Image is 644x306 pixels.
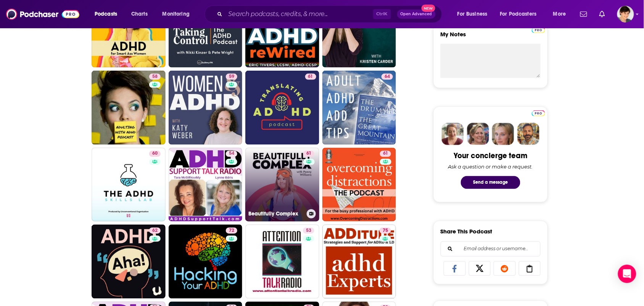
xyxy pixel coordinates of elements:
span: 60 [152,150,158,158]
button: open menu [495,8,548,20]
span: 61 [308,73,313,81]
a: Share on Facebook [444,261,466,276]
span: 75 [383,227,388,235]
a: 75 [322,225,396,299]
span: Open Advanced [401,12,432,16]
span: 59 [229,73,234,81]
a: 60 [92,148,166,222]
input: Search podcasts, credits, & more... [225,8,373,20]
div: Open Intercom Messenger [618,265,636,283]
a: 54 [169,148,243,222]
button: open menu [548,8,576,20]
span: 62 [152,227,158,235]
a: 53 [245,225,319,299]
div: Search followers [441,241,541,257]
button: Show profile menu [617,6,634,23]
a: 72 [169,225,243,299]
img: Sydney Profile [442,123,464,145]
a: 61 [380,151,391,157]
span: Logged in as bethwouldknow [617,6,634,23]
h3: Share This Podcast [441,228,493,235]
span: For Podcasters [500,9,537,19]
img: Podchaser Pro [532,27,545,33]
button: Open AdvancedNew [397,10,436,19]
a: 64 [322,71,396,145]
a: 75 [380,228,391,234]
img: User Profile [617,6,634,23]
a: 61 [245,71,319,145]
button: Send a message [461,176,520,189]
span: 61 [306,150,311,158]
a: Share on Reddit [494,261,516,276]
a: Show notifications dropdown [577,8,590,21]
span: Monitoring [163,9,190,19]
img: Barbara Profile [467,123,489,145]
a: Pro website [532,109,545,117]
img: Jules Profile [492,123,514,145]
span: 64 [385,73,390,81]
a: Charts [126,8,152,20]
div: Search podcasts, credits, & more... [212,5,449,23]
span: More [553,9,566,19]
span: 54 [229,150,234,158]
div: Your concierge team [454,151,528,161]
a: 61 [322,148,396,222]
span: Charts [131,9,148,19]
a: 61Beautifully Complex [245,148,319,222]
a: Show notifications dropdown [596,8,608,21]
a: 64 [382,74,393,80]
a: 59 [169,71,243,145]
a: 61 [303,151,314,157]
a: 58 [92,71,166,145]
span: For Business [457,9,488,19]
a: Share on X/Twitter [469,261,491,276]
span: Podcasts [95,9,117,19]
a: 58 [149,74,161,80]
a: 61 [305,74,316,80]
img: Podchaser - Follow, Share and Rate Podcasts [6,7,79,21]
a: 59 [226,74,237,80]
a: 53 [303,228,314,234]
span: 72 [229,227,234,235]
h3: Beautifully Complex [248,211,304,217]
span: 53 [306,227,311,235]
a: Pro website [532,26,545,33]
img: Podchaser Pro [532,110,545,117]
button: open menu [452,8,497,20]
button: open menu [157,8,200,20]
button: open menu [89,8,127,20]
span: 58 [152,73,158,81]
input: Email address or username... [447,242,534,256]
span: New [422,5,435,12]
a: Copy Link [519,261,541,276]
a: 72 [226,228,237,234]
a: 54 [226,151,237,157]
span: 61 [383,150,388,158]
span: Ctrl K [373,9,391,19]
a: 62 [92,225,166,299]
a: 60 [149,151,161,157]
a: 62 [149,228,161,234]
div: Ask a question or make a request. [448,164,533,170]
img: Jon Profile [517,123,539,145]
label: My Notes [441,31,541,44]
